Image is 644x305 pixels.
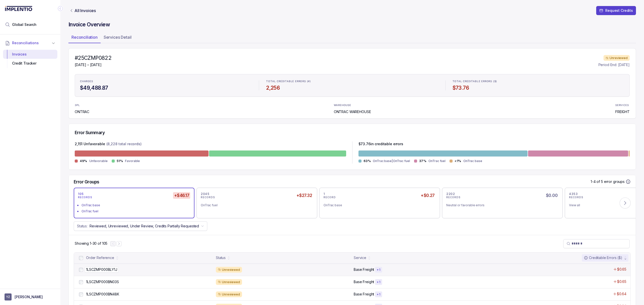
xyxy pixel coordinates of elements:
[373,159,410,164] p: OnTrac base|OnTrac fuel
[78,192,84,196] p: 105
[89,159,108,164] p: Unfavorable
[295,192,313,199] h5: +$27.32
[74,8,96,13] p: All Invoices
[377,292,380,296] p: + 1
[75,55,111,62] h4: #25CZMP0822
[75,130,105,135] h5: Error Summary
[446,196,460,199] p: RECORDS
[125,159,140,164] p: Favorable
[15,294,43,299] p: [PERSON_NAME]
[82,209,190,214] div: OnTrac fuel
[617,291,626,296] p: $0.64
[617,267,626,272] p: $0.65
[201,192,209,196] p: 2045
[615,109,630,114] p: FREIGHT
[77,224,88,229] p: Status:
[569,192,578,196] p: 4353
[86,279,119,284] p: 1LSCZMP000BN03S
[263,76,441,94] li: Statistic TOTAL CREDITABLE ERRORS (#)
[75,241,107,246] p: Showing 1-30 of 105
[463,159,482,164] p: OnTrac base
[216,255,226,260] div: Status
[90,224,199,229] p: Reviewed, Unreviewed, Under Review, Credits Partially Requested
[354,267,374,272] p: Base Freight
[79,256,83,260] input: checkbox-checkbox
[74,221,207,231] button: Status:Reviewed, Unreviewed, Under Review, Credits Partially Requested
[354,255,366,260] div: Service
[358,141,403,147] p: $ 73.76 in creditable errors
[324,196,336,199] p: RECORD
[334,109,371,114] p: ONTRAC WAREHOUSE
[106,141,142,147] p: (8,228 total records)
[584,255,622,260] div: Creditable Errors ($)
[615,104,629,107] p: SERVICES
[201,203,309,208] div: OnTrac fuel
[5,293,56,300] button: User initials[PERSON_NAME]
[68,21,636,28] h4: Invoice Overview
[116,241,122,246] button: Next Page
[446,192,455,196] p: 2202
[79,280,83,284] input: checkbox-checkbox
[364,159,371,163] p: 63%
[377,268,380,272] p: + 1
[266,84,438,91] h4: 2,256
[12,40,39,45] span: Reconciliations
[617,279,626,284] p: $0.65
[569,196,583,199] p: RECORDS
[453,80,497,83] p: TOTAL CREDITABLE ERRORS ($)
[78,196,92,199] p: RECORDS
[86,292,119,297] p: 1LSCZMP000BN48K
[7,59,53,68] div: Credit Tracker
[3,49,57,69] div: Reconciliations
[216,267,242,273] div: Unreviewed
[216,279,242,285] div: Unreviewed
[7,50,53,59] div: Invoices
[604,179,625,184] p: error groups
[77,76,255,94] li: Statistic CHARGES
[117,159,123,163] p: 51%
[85,267,118,272] p: 1LSCZMP000BLY1J
[5,293,12,300] span: User initials
[71,34,98,40] p: Reconciliation
[354,279,374,284] p: Base Freight
[354,292,374,297] p: Base Freight
[419,159,427,163] p: 37%
[216,291,242,297] div: Unreviewed
[57,6,63,12] div: Collapse Icon
[201,196,215,199] p: RECORDS
[68,33,101,43] li: Tab Reconciliation
[104,34,132,40] p: Services Detail
[80,84,252,91] h4: $49,488.87
[79,292,83,296] input: checkbox-checkbox
[446,203,554,208] div: Neutral or favorable errors
[324,192,325,196] p: 1
[334,104,351,107] p: WAREHOUSE
[12,22,36,27] span: Global Search
[80,80,93,83] p: CHARGES
[420,192,436,199] h5: +$0.27
[86,255,114,260] div: Order Reference
[455,159,461,163] p: <1%
[453,84,624,91] h4: $73.76
[75,104,88,107] p: 3PL
[596,6,636,15] button: Request Credits
[101,33,135,43] li: Tab Services Detail
[75,109,89,114] p: ONTRAC
[68,33,636,43] ul: Tab Group
[75,241,107,246] div: Remaining page entries
[75,141,105,147] p: 2,151 Unfavorable
[75,62,111,67] p: [DATE] – [DATE]
[450,76,627,94] li: Statistic TOTAL CREDITABLE ERRORS ($)
[68,8,97,13] a: Link All Invoices
[266,80,311,83] p: TOTAL CREDITABLE ERRORS (#)
[173,192,190,199] h5: +$46.17
[428,159,446,164] p: OnTrac fuel
[75,74,630,97] ul: Statistic Highlights
[377,280,380,284] p: + 1
[324,203,432,208] div: OnTrac base
[603,55,630,61] div: Unreviewed
[545,192,558,199] h5: $0.00
[82,203,190,208] div: OnTrac base
[591,179,604,184] p: 1-4 of 5
[79,268,83,272] input: checkbox-checkbox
